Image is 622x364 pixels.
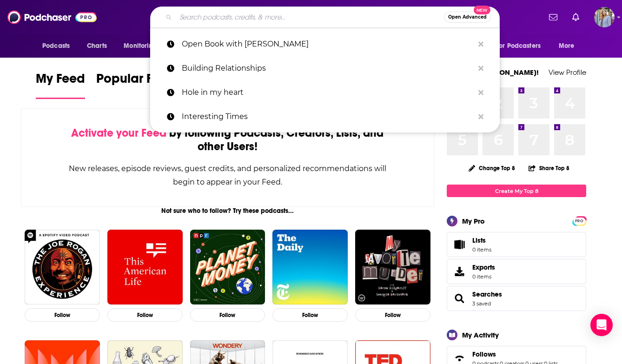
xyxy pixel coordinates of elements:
span: Exports [472,263,495,271]
span: Logged in as JFMuntsinger [594,7,615,27]
span: PRO [574,218,585,225]
div: New releases, episode reviews, guest credits, and personalized recommendations will begin to appe... [68,162,387,189]
button: open menu [490,37,554,55]
a: My Feed [36,71,85,99]
span: Follows [472,350,496,358]
a: Show notifications dropdown [569,9,583,25]
span: For Podcasters [496,40,541,53]
div: Not sure who to follow? Try these podcasts... [21,207,434,215]
button: Follow [272,308,348,322]
p: Interesting Times [182,105,474,129]
button: Open AdvancedNew [444,12,491,23]
input: Search podcasts, credits, & more... [176,10,444,25]
button: Show profile menu [594,7,615,27]
span: Podcasts [42,40,70,53]
span: Open Advanced [448,15,487,20]
span: Monitoring [124,40,157,53]
span: Popular Feed [96,71,175,92]
div: by following Podcasts, Creators, Lists, and other Users! [68,126,387,153]
img: User Profile [594,7,615,27]
img: Podchaser - Follow, Share and Rate Podcasts [7,8,97,26]
a: Interesting Times [150,105,500,129]
a: 3 saved [472,300,491,307]
div: My Pro [462,217,485,225]
div: My Activity [462,331,499,339]
button: Follow [190,308,265,322]
button: Follow [25,308,100,322]
img: My Favorite Murder with Karen Kilgariff and Georgia Hardstark [355,230,430,305]
span: Exports [450,265,469,278]
span: Charts [87,40,107,53]
p: Building Relationships [182,56,474,80]
a: View Profile [549,68,586,77]
button: open menu [36,37,82,55]
a: Popular Feed [96,71,175,99]
p: Open Book with Jenna [182,32,474,56]
img: This American Life [107,230,183,305]
a: Building Relationships [150,56,500,80]
a: Hole in my heart [150,80,500,105]
span: Lists [450,238,469,251]
img: The Daily [272,230,348,305]
span: Activate your Feed [71,126,166,140]
span: New [474,6,490,14]
a: PRO [574,217,585,224]
span: Searches [447,286,586,311]
span: Lists [472,236,491,245]
a: Searches [472,290,502,298]
a: Open Book with [PERSON_NAME] [150,32,500,56]
div: Search podcasts, credits, & more... [150,7,500,28]
button: Share Top 8 [528,159,570,177]
button: Change Top 8 [463,162,521,174]
span: 0 items [472,246,491,253]
span: More [559,40,575,53]
button: open menu [117,37,169,55]
p: Hole in my heart [182,80,474,105]
div: Open Intercom Messenger [590,314,613,336]
a: Show notifications dropdown [545,9,561,25]
a: Create My Top 8 [447,185,586,197]
a: Charts [81,37,112,55]
span: 0 items [472,273,495,280]
a: Follows [472,350,558,358]
span: My Feed [36,71,85,92]
a: Exports [447,259,586,284]
button: Follow [107,308,183,322]
button: Follow [355,308,430,322]
a: Lists [447,232,586,257]
img: The Joe Rogan Experience [25,230,100,305]
button: open menu [552,37,586,55]
a: Searches [450,292,469,305]
img: Planet Money [190,230,265,305]
span: Lists [472,236,486,245]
